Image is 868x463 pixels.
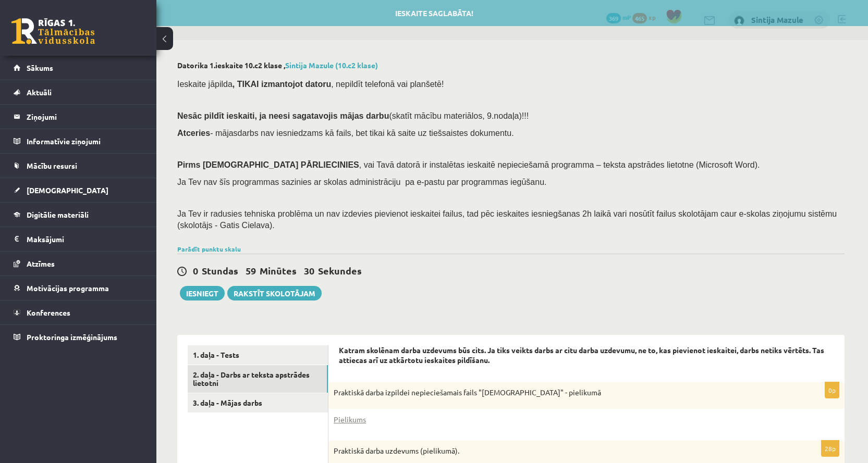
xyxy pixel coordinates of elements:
a: Sākums [14,56,143,80]
span: 30 [304,265,314,277]
span: Atzīmes [27,259,55,268]
a: [DEMOGRAPHIC_DATA] [14,178,143,202]
p: Praktiskā darba izpildei nepieciešamais fails "[DEMOGRAPHIC_DATA]" - pielikumā [334,387,787,398]
b: , TIKAI izmantojot datoru [233,80,331,89]
span: 0 [193,265,198,277]
h2: Datorika 1.ieskaite 10.c2 klase , [177,61,845,70]
a: Proktoringa izmēģinājums [14,325,143,349]
button: Iesniegt [180,286,225,301]
span: Nesāc pildīt ieskaiti, ja neesi sagatavojis mājas darbu [177,111,389,120]
span: Minūtes [260,265,297,277]
span: Stundas [202,265,238,277]
span: Digitālie materiāli [27,210,89,219]
span: Sekundes [318,265,362,277]
span: - mājasdarbs nav iesniedzams kā fails, bet tikai kā saite uz tiešsaistes dokumentu. [177,129,514,137]
legend: Informatīvie ziņojumi [27,129,143,153]
span: , vai Tavā datorā ir instalētas ieskaitē nepieciešamā programma – teksta apstrādes lietotne (Micr... [359,160,760,169]
p: 28p [821,440,839,457]
a: 2. daļa - Darbs ar teksta apstrādes lietotni [188,365,328,393]
span: Konferences [27,308,70,317]
span: Ieskaite jāpilda , nepildīt telefonā vai planšetē! [177,80,444,89]
a: Motivācijas programma [14,276,143,300]
legend: Ziņojumi [27,105,143,129]
a: Rīgas 1. Tālmācības vidusskola [11,18,95,44]
span: Proktoringa izmēģinājums [27,332,117,342]
span: Ja Tev nav šīs programmas sazinies ar skolas administrāciju pa e-pastu par programmas iegūšanu. [177,178,546,186]
span: Motivācijas programma [27,283,109,293]
a: Ziņojumi [14,105,143,129]
a: Digitālie materiāli [14,203,143,227]
b: Atceries [177,129,210,137]
p: 0p [825,382,839,398]
a: Parādīt punktu skalu [177,245,241,253]
a: Aktuāli [14,80,143,104]
a: Mācību resursi [14,154,143,178]
a: Informatīvie ziņojumi [14,129,143,153]
a: Konferences [14,301,143,324]
a: Atzīmes [14,252,143,276]
span: Ja Tev ir radusies tehniska problēma un nav izdevies pievienot ieskaitei failus, tad pēc ieskaite... [177,209,837,230]
span: (skatīt mācību materiālos, 9.nodaļa)!!! [389,111,529,120]
a: Sintija Mazule (10.c2 klase) [285,60,378,70]
span: 59 [246,265,256,277]
span: Sākums [27,63,53,72]
span: Mācību resursi [27,161,77,170]
legend: Maksājumi [27,227,143,251]
strong: Katram skolēnam darba uzdevums būs cits. Ja tiks veikts darbs ar citu darba uzdevumu, ne to, kas ... [339,345,824,365]
a: Maksājumi [14,227,143,251]
a: Pielikums [334,414,366,425]
a: Rakstīt skolotājam [227,286,322,301]
span: Aktuāli [27,87,52,97]
a: 3. daļa - Mājas darbs [188,393,328,412]
span: [DEMOGRAPHIC_DATA] [27,185,108,195]
span: Pirms [DEMOGRAPHIC_DATA] PĀRLIECINIES [177,160,359,169]
p: Praktiskā darba uzdevums (pielikumā). [334,446,787,456]
a: 1. daļa - Tests [188,345,328,365]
